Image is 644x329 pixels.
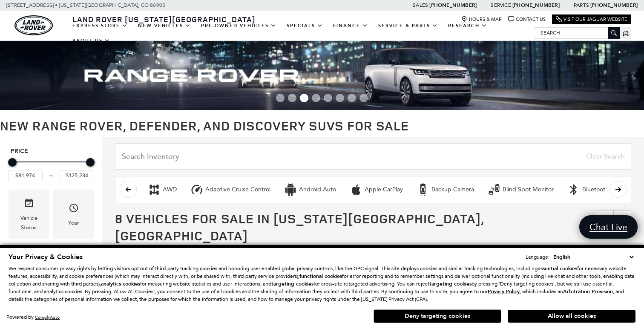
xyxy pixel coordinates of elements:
div: Backup Camera [431,186,474,193]
a: Visit Our Jaguar Website [556,16,627,23]
div: Bluetooth [567,183,580,196]
a: [PHONE_NUMBER] [512,2,560,9]
select: Language Select [551,253,635,261]
a: [STREET_ADDRESS] • [US_STATE][GEOGRAPHIC_DATA], CO 80905 [6,2,165,8]
input: Maximum [60,170,94,181]
input: Search [534,28,619,38]
div: Powered by [6,315,60,320]
span: Go to slide 5 [324,94,332,102]
div: Minimum Price [8,158,17,167]
span: Parts [574,2,589,8]
span: Go to slide 2 [288,94,296,102]
a: Research [443,18,492,33]
button: AWDAWD [143,181,181,199]
button: Apple CarPlayApple CarPlay [345,181,408,199]
div: Adaptive Cruise Control [190,183,203,196]
span: 8 Vehicles for Sale in [US_STATE][GEOGRAPHIC_DATA], [GEOGRAPHIC_DATA] [115,210,484,244]
p: We respect consumer privacy rights by letting visitors opt out of third-party tracking cookies an... [9,265,635,303]
img: Land Rover [14,15,53,35]
div: Android Auto [299,186,336,193]
a: [PHONE_NUMBER] [429,2,477,9]
strong: targeting cookies [429,280,471,287]
span: Chat Live [585,221,632,233]
strong: analytics cookies [101,280,140,287]
span: Go to slide 6 [336,94,344,102]
strong: essential cookies [538,265,577,272]
div: Android Auto [284,183,297,196]
div: ModelModel [53,243,94,283]
button: scroll right [609,181,627,198]
span: Land Rover [US_STATE][GEOGRAPHIC_DATA] [72,14,256,24]
a: About Us [67,33,115,48]
a: Chat Live [579,215,638,239]
strong: functional cookies [299,273,342,280]
a: Privacy Policy [488,289,520,294]
button: Adaptive Cruise ControlAdaptive Cruise Control [186,181,275,199]
nav: Main Navigation [67,18,534,48]
div: Apple CarPlay [365,186,403,193]
div: Year [68,218,79,228]
span: Your Privacy & Cookies [9,252,83,262]
span: Vehicle [24,196,34,214]
span: Sales [413,2,428,8]
a: New Vehicles [133,18,196,33]
div: Blind Spot Monitor [488,183,500,196]
a: Specials [282,18,328,33]
div: MakeMake [9,243,49,283]
a: ComplyAuto [35,315,60,320]
a: Land Rover [US_STATE][GEOGRAPHIC_DATA] [67,14,261,24]
a: Pre-Owned Vehicles [196,18,282,33]
div: Backup Camera [417,183,429,196]
div: Adaptive Cruise Control [205,186,270,193]
span: Go to slide 4 [312,94,320,102]
span: Go to slide 1 [276,94,285,102]
div: VehicleVehicle Status [9,190,49,239]
strong: targeting cookies [271,280,313,287]
h5: Price [11,147,92,155]
button: scroll left [120,181,137,198]
span: Go to slide 8 [359,94,368,102]
div: Bluetooth [582,186,609,193]
a: Service & Parts [373,18,443,33]
input: Search Inventory [115,143,631,170]
div: Blind Spot Monitor [503,186,554,193]
a: land-rover [14,15,53,35]
button: BluetoothBluetooth [563,181,613,199]
div: AWD [163,186,177,193]
button: Android AutoAndroid Auto [279,181,341,199]
button: Allow all cookies [508,310,635,323]
a: Finance [328,18,373,33]
a: EXPRESS STORE [67,18,133,33]
a: [PHONE_NUMBER] [590,2,638,9]
a: Hours & Map [461,16,502,23]
a: Contact Us [508,16,546,23]
span: Go to slide 7 [348,94,356,102]
span: Service [491,2,511,8]
strong: Arbitration Provision [563,288,613,295]
button: Blind Spot MonitorBlind Spot Monitor [483,181,558,199]
button: Backup CameraBackup Camera [412,181,479,199]
span: Go to slide 3 [300,94,308,102]
button: Deny targeting cookies [374,309,501,323]
div: Maximum Price [86,158,95,167]
div: Vehicle Status [15,214,43,232]
div: YearYear [53,190,94,239]
span: Year [69,201,79,218]
div: Apple CarPlay [350,183,362,196]
div: Language: [526,254,549,260]
div: AWD [148,183,161,196]
div: Price [8,155,94,181]
input: Minimum [8,170,43,181]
